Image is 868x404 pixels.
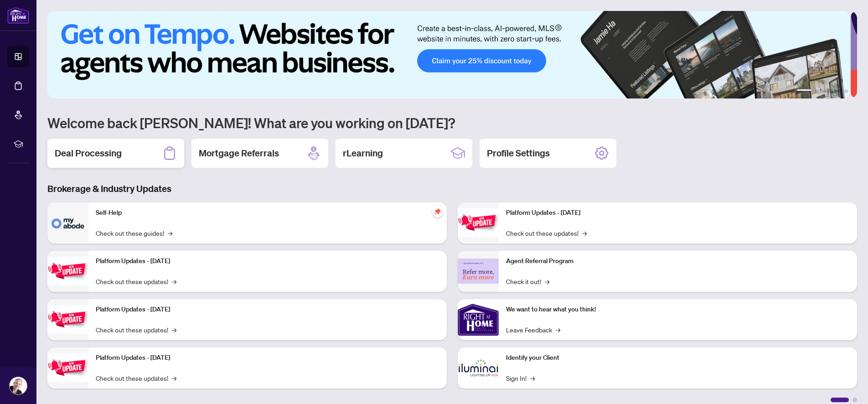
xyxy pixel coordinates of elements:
img: Agent Referral Program [458,259,499,284]
button: 6 [844,89,848,93]
a: Check it out!→ [506,276,549,286]
button: 1 [797,89,811,93]
a: Check out these updates!→ [96,325,176,335]
p: Identify your Client [506,353,850,363]
button: Open asap [832,372,859,399]
a: Check out these guides!→ [96,228,172,238]
p: We want to hear what you think! [506,305,850,315]
span: → [545,276,549,286]
button: 2 [815,89,819,93]
p: Platform Updates - [DATE] [96,305,439,315]
span: → [172,373,176,383]
a: Check out these updates!→ [96,373,176,383]
span: → [172,325,176,335]
img: Identify your Client [458,347,499,388]
span: → [172,276,176,286]
button: 4 [830,89,833,93]
img: Platform Updates - July 8, 2025 [47,353,88,382]
span: → [582,228,587,238]
p: Self-Help [96,208,439,218]
a: Check out these updates!→ [506,228,587,238]
button: 5 [837,89,841,93]
h1: Welcome back [PERSON_NAME]! What are you working on [DATE]? [47,114,857,131]
span: → [530,373,535,383]
h2: Deal Processing [55,147,122,160]
p: Platform Updates - [DATE] [96,353,439,363]
p: Platform Updates - [DATE] [506,208,850,218]
a: Leave Feedback→ [506,325,560,335]
h2: rLearning [343,147,383,160]
p: Platform Updates - [DATE] [96,256,439,266]
span: → [556,325,560,335]
img: Platform Updates - July 21, 2025 [47,305,88,334]
button: 3 [822,89,826,93]
img: Self-Help [47,202,88,243]
span: → [168,228,172,238]
img: Slide 0 [47,11,850,98]
a: Check out these updates!→ [96,276,176,286]
span: pushpin [432,206,443,217]
h3: Brokerage & Industry Updates [47,182,857,195]
img: Platform Updates - September 16, 2025 [47,257,88,285]
h2: Mortgage Referrals [199,147,279,160]
img: We want to hear what you think! [458,299,499,340]
p: Agent Referral Program [506,256,850,266]
a: Sign In!→ [506,373,535,383]
h2: Profile Settings [487,147,550,160]
img: Platform Updates - June 23, 2025 [458,208,499,237]
img: Profile Icon [10,377,27,394]
img: logo [7,7,29,24]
